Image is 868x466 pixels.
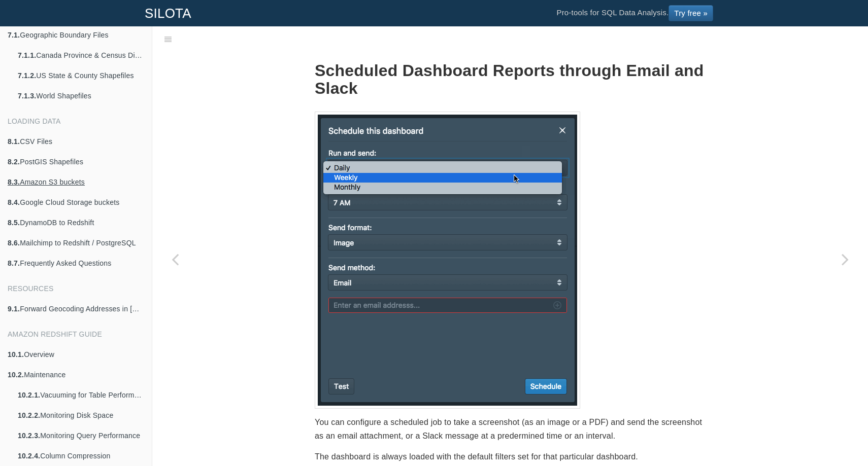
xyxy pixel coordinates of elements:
[10,425,152,446] a: 10.2.3.Monitoring Query Performance
[8,371,24,379] b: 10.2.
[8,259,20,267] b: 8.7.
[817,415,856,454] iframe: Drift Widget Chat Controller
[18,452,40,460] b: 10.2.4.
[18,51,36,59] b: 7.1.1.
[137,1,199,26] a: SILOTA
[152,52,198,466] a: Previous page: Dashboard Filters
[10,446,152,466] a: 10.2.4.Column Compression
[315,415,706,443] p: You can configure a scheduled job to take a screenshot (as an image or a PDF) and send the screen...
[8,219,20,227] b: 8.5.
[822,52,868,466] a: Next page: Dashboard External Embedding
[10,385,152,405] a: 10.2.1.Vacuuming for Table Performance
[18,71,36,80] b: 7.1.2.
[18,432,40,440] b: 10.2.3.
[10,405,152,425] a: 10.2.2.Monitoring Disk Space
[8,305,20,313] b: 9.1.
[669,5,713,21] a: Try free »
[8,239,20,247] b: 8.6.
[315,62,706,97] h1: Scheduled Dashboard Reports through Email and Slack
[8,198,20,206] b: 8.4.
[8,158,20,166] b: 8.2.
[8,350,24,359] b: 10.1.
[315,450,706,463] p: The dashboard is always loaded with the default filters set for that particular dashboard.
[18,411,40,419] b: 10.2.2.
[18,92,36,100] b: 7.1.3.
[8,137,20,146] b: 8.1.
[10,45,152,65] a: 7.1.1.Canada Province & Census Division Shapefiles
[18,391,40,399] b: 10.2.1.
[10,86,152,106] a: 7.1.3.World Shapefiles
[10,65,152,86] a: 7.1.2.US State & County Shapefiles
[546,1,723,26] li: Pro-tools for SQL Data Analysis.
[8,31,20,39] b: 7.1.
[8,178,20,186] b: 8.3.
